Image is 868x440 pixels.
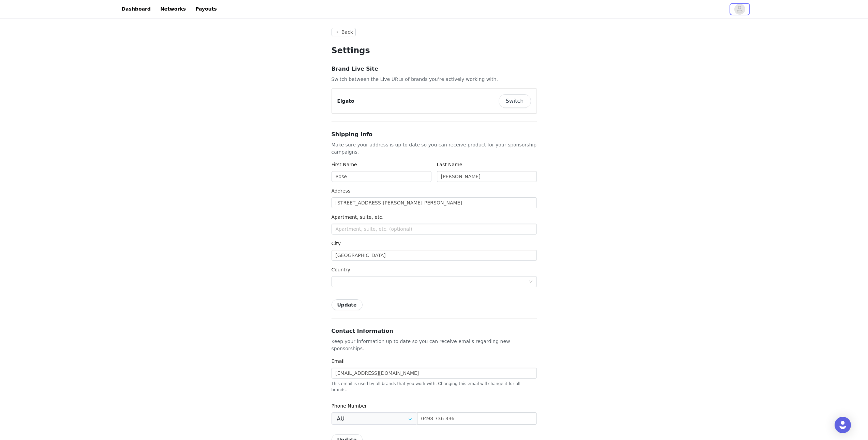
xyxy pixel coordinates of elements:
[332,44,537,57] h1: Settings
[332,299,363,310] button: Update
[191,1,221,17] a: Payouts
[332,214,384,220] label: Apartment, suite, etc.
[332,250,537,261] input: City
[332,338,537,352] p: Keep your information up to date so you can receive emails regarding new sponsorships.
[332,197,537,208] input: Address
[332,224,537,235] input: Apartment, suite, etc. (optional)
[332,141,537,156] p: Make sure your address is up to date so you can receive product for your sponsorship campaigns.
[437,162,462,167] label: Last Name
[332,162,357,167] label: First Name
[332,28,356,36] button: Back
[835,417,851,433] div: Open Intercom Messenger
[332,65,537,73] h3: Brand Live Site
[332,379,537,393] div: This email is used by all brands that you work with. Changing this email will change it for all b...
[332,403,367,409] label: Phone Number
[499,94,531,108] button: Switch
[332,327,537,335] h3: Contact Information
[417,412,537,425] input: (XXX) XXX-XXXX
[337,98,354,105] p: Elgato
[118,1,155,17] a: Dashboard
[332,412,417,425] input: Country
[529,280,533,284] i: icon: down
[332,76,537,83] p: Switch between the Live URLs of brands you’re actively working with.
[332,130,537,139] h3: Shipping Info
[736,4,743,15] div: avatar
[332,188,351,194] label: Address
[332,358,345,364] label: Email
[156,1,190,17] a: Networks
[332,267,351,272] label: Country
[332,241,341,246] label: City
